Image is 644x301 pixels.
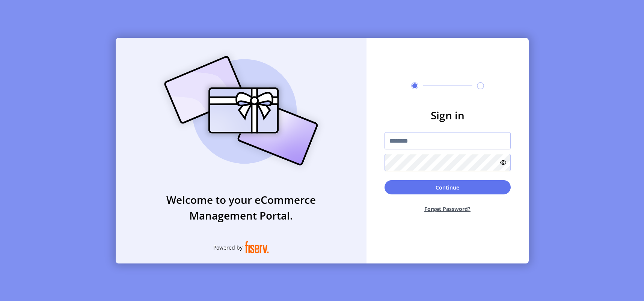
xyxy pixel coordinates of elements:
h3: Welcome to your eCommerce Management Portal. [116,192,366,223]
img: card_Illustration.svg [153,48,329,174]
span: Powered by [213,244,243,251]
h3: Sign in [385,107,511,123]
button: Continue [385,180,511,194]
button: Forget Password? [385,199,511,219]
